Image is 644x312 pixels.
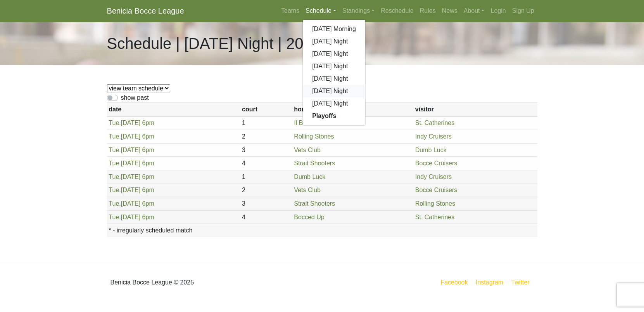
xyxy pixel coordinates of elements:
a: Standings [339,3,378,19]
a: Tue.[DATE] 6pm [109,173,154,180]
a: Teams [278,3,302,19]
td: 3 [240,197,292,211]
div: Benicia Bocce League © 2025 [101,269,322,296]
a: Tue.[DATE] 6pm [109,160,154,166]
a: [DATE] Morning [303,23,365,35]
span: Tue. [109,160,121,166]
span: Tue. [109,120,121,126]
a: Tue.[DATE] 6pm [109,147,154,153]
a: Twitter [509,277,535,287]
a: Sign Up [509,3,537,19]
a: Tue.[DATE] 6pm [109,200,154,207]
a: [DATE] Night [303,48,365,60]
a: Strait Shooters [294,160,335,166]
span: Tue. [109,214,121,220]
th: * - irregularly scheduled match [107,224,537,237]
a: Dumb Luck [294,173,325,180]
a: Rolling Stones [294,133,334,140]
a: News [439,3,461,19]
a: Login [487,3,509,19]
a: Il Bocce X [294,120,322,126]
th: visitor [413,103,537,116]
a: Vets Club [294,147,320,153]
a: [DATE] Night [303,73,365,85]
td: 2 [240,130,292,144]
a: St. Catherines [415,120,454,126]
a: Facebook [439,277,469,287]
a: Playoffs [303,110,365,122]
td: 1 [240,116,292,130]
a: Indy Cruisers [415,173,452,180]
a: Vets Club [294,187,320,193]
a: Rules [417,3,439,19]
a: Dumb Luck [415,147,447,153]
a: Bocce Cruisers [415,160,457,166]
a: [DATE] Night [303,85,365,97]
a: About [461,3,488,19]
a: Benicia Bocce League [107,3,184,19]
a: Tue.[DATE] 6pm [109,214,154,220]
th: court [240,103,292,116]
span: Tue. [109,147,121,153]
a: Tue.[DATE] 6pm [109,120,154,126]
strong: Playoffs [312,113,336,119]
span: Tue. [109,173,121,180]
span: Tue. [109,200,121,207]
td: 2 [240,184,292,197]
th: home [292,103,413,116]
label: show past [121,93,149,102]
span: Tue. [109,133,121,140]
td: 4 [240,157,292,170]
a: Bocced Up [294,214,324,220]
a: Strait Shooters [294,200,335,207]
th: date [107,103,240,116]
a: Schedule [302,3,339,19]
a: Indy Cruisers [415,133,452,140]
td: 4 [240,210,292,224]
a: [DATE] Night [303,97,365,110]
a: Tue.[DATE] 6pm [109,187,154,193]
span: Tue. [109,187,121,193]
h1: Schedule | [DATE] Night | 2025 [107,34,321,53]
a: Rolling Stones [415,200,455,207]
a: Bocce Cruisers [415,187,457,193]
td: 1 [240,170,292,184]
td: 3 [240,143,292,157]
a: Reschedule [378,3,417,19]
div: Schedule [302,19,366,126]
a: St. Catherines [415,214,454,220]
a: [DATE] Night [303,60,365,73]
a: [DATE] Night [303,35,365,48]
a: Tue.[DATE] 6pm [109,133,154,140]
a: Instagram [474,277,505,287]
